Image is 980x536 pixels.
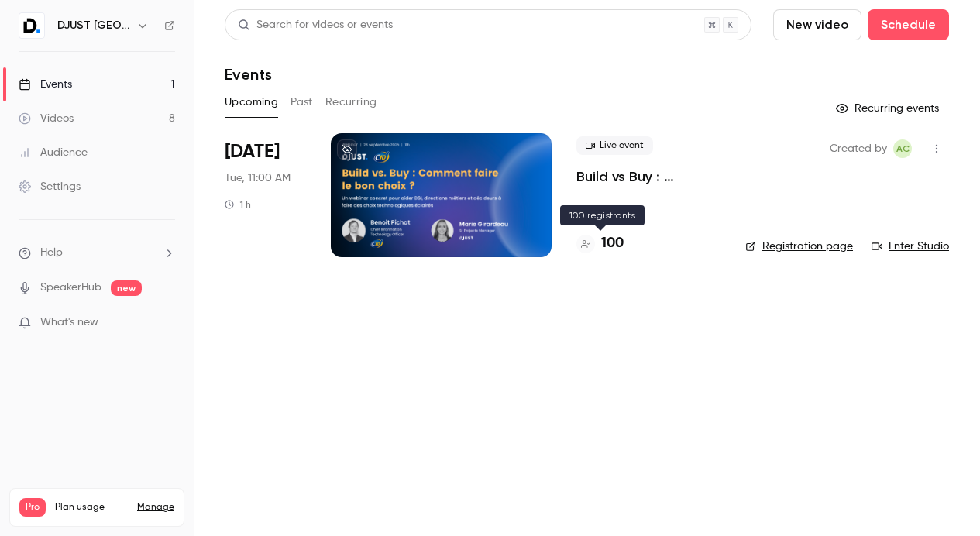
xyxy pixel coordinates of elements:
span: Help [40,245,63,261]
button: Past [291,90,313,115]
a: 100 [576,233,624,254]
span: Tue, 11:00 AM [225,170,291,186]
button: Recurring [325,90,377,115]
h4: 100 [601,233,624,254]
div: 1 h [225,198,251,211]
a: Manage [137,501,174,514]
div: Sep 23 Tue, 11:00 AM (Europe/Paris) [225,133,306,257]
span: AC [896,139,910,158]
span: Live event [576,136,653,155]
span: Aubéry Chauvin [893,139,912,158]
button: New video [773,9,861,40]
h6: DJUST [GEOGRAPHIC_DATA] [57,18,130,33]
div: Settings [19,179,81,194]
button: Schedule [868,9,949,40]
h1: Events [225,65,272,84]
span: Plan usage [55,501,128,514]
button: Recurring events [829,96,949,121]
div: Search for videos or events [238,17,393,33]
a: Enter Studio [872,239,949,254]
div: Audience [19,145,88,160]
span: [DATE] [225,139,280,164]
a: SpeakerHub [40,280,101,296]
a: Registration page [745,239,853,254]
span: What's new [40,314,98,331]
iframe: Noticeable Trigger [156,316,175,330]
span: Created by [830,139,887,158]
span: new [111,280,142,296]
a: Build vs Buy : comment faire le bon choix ? [576,167,720,186]
img: DJUST France [19,13,44,38]
li: help-dropdown-opener [19,245,175,261]
div: Events [19,77,72,92]
span: Pro [19,498,46,517]
button: Upcoming [225,90,278,115]
div: Videos [19,111,74,126]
